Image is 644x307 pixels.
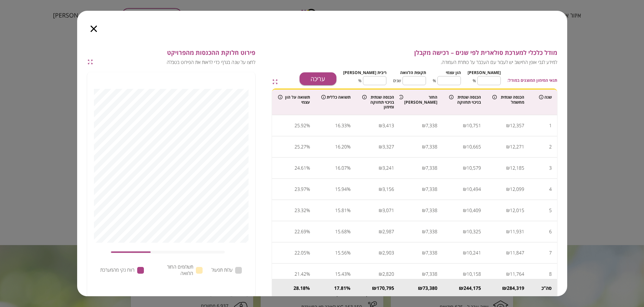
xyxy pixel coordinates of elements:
span: % [473,77,476,84]
span: שנים [393,77,401,84]
div: 7,338 [426,227,437,237]
div: ₪ [463,205,467,215]
div: 10,241 [467,248,481,258]
div: 25.92 [294,121,306,131]
div: 3,327 [382,142,394,152]
div: 7,338 [426,205,437,215]
div: ₪ [422,184,426,194]
div: 6 [549,227,552,237]
div: 2 [549,142,552,152]
div: תשואה כללית [321,95,351,100]
div: 3,071 [382,205,394,215]
div: ₪ [502,285,507,292]
div: ₪ [379,269,382,279]
div: ₪ [422,163,426,173]
div: 7,338 [426,121,437,131]
span: מודל כלכלי למערכת סולארית לפי שנים – רכישה מקבלן [286,49,557,57]
div: 15.56 [335,248,347,258]
span: ריבית [PERSON_NAME] [343,70,386,75]
div: 7 [549,248,552,258]
div: 2,903 [382,248,394,258]
div: % [306,227,310,237]
span: למידע לגבי אופן החישוב יש לעבור עם העכבר על כותרת העמודה. [286,59,557,66]
button: עריכה [300,72,336,85]
div: 11,764 [510,269,524,279]
div: 3,156 [382,184,394,194]
div: 4 [549,184,552,194]
div: ₪ [506,163,510,173]
span: רווח נקי מהמערכת [100,267,135,273]
div: 7,338 [426,248,437,258]
div: ₪ [506,142,510,152]
div: % [306,121,310,131]
div: 10,665 [467,142,481,152]
div: הכנסה שנתית מחשמל [492,95,524,105]
div: % [306,205,310,215]
div: 10,494 [467,184,481,194]
div: % [347,142,351,152]
div: 7,338 [426,269,437,279]
span: תשלומים החזר הלוואה [153,264,193,276]
div: ₪ [506,121,510,131]
div: 15.94 [335,184,347,194]
div: % [306,248,310,258]
div: % [306,285,310,292]
div: 3,241 [382,163,394,173]
div: ₪ [463,227,467,237]
span: הון עצמי [446,70,461,75]
div: 12,271 [510,142,524,152]
div: 25.27 [294,142,306,152]
div: 23.32 [294,205,306,215]
div: 7,338 [426,142,437,152]
div: % [347,184,351,194]
div: ₪ [379,227,382,237]
div: ₪ [506,205,510,215]
span: תקופת הלוואה [400,70,426,75]
div: ₪ [422,121,426,131]
div: 21.42 [294,269,306,279]
div: 10,751 [467,121,481,131]
div: 1 [549,121,552,131]
div: הכנסה שנתית בניכוי תחזוקה [449,95,481,105]
div: 12,099 [510,184,524,194]
span: תנאי המימון המוצגים במודל: [507,77,557,83]
div: החזר [PERSON_NAME] [406,95,437,105]
div: סה’’כ [535,285,552,292]
div: % [306,184,310,194]
div: 7,338 [426,184,437,194]
div: 10,325 [467,227,481,237]
span: לחצו על שנה בגרף כדי לראות את הפירוט בטבלה [96,59,255,66]
div: % [347,248,351,258]
div: 15.81 [335,205,347,215]
div: תשואה על הון עצמי [278,95,310,105]
div: ₪ [422,142,426,152]
div: ₪ [422,205,426,215]
div: ₪ [372,285,377,292]
div: 3 [549,163,552,173]
div: 2,820 [382,269,394,279]
div: 10,409 [467,205,481,215]
div: 12,015 [510,205,524,215]
div: 16.20 [335,142,347,152]
div: 170,795 [377,285,394,292]
div: הכנסה שנתית בניכוי תחזוקה ומימון [362,95,394,109]
div: ₪ [379,184,382,194]
div: 2,987 [382,227,394,237]
div: 8 [549,269,552,279]
div: % [347,121,351,131]
div: % [347,227,351,237]
div: 12,357 [510,121,524,131]
div: ₪ [459,285,464,292]
div: 284,319 [507,285,524,292]
div: ₪ [379,205,382,215]
span: % [433,77,436,84]
div: 5 [549,205,552,215]
div: 10,158 [467,269,481,279]
div: ₪ [379,121,382,131]
div: % [306,269,310,279]
div: 12,185 [510,163,524,173]
div: ₪ [506,269,510,279]
div: 28.18 [293,285,306,292]
div: 15.43 [335,269,347,279]
div: ₪ [506,227,510,237]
